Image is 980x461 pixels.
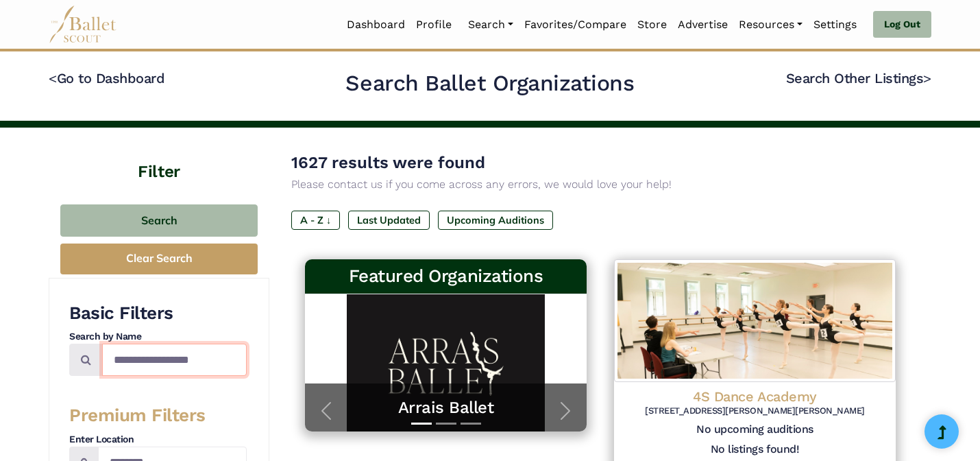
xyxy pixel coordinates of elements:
[345,69,634,98] h2: Search Ballet Organizations
[519,10,632,39] a: Favorites/Compare
[69,404,247,427] h3: Premium Filters
[291,176,909,193] p: Please contact us if you come across any errors, we would love your help!
[461,416,481,432] button: Slide 3
[411,416,432,432] button: Slide 1
[436,416,456,432] button: Slide 2
[632,10,672,39] a: Store
[873,11,931,38] a: Log Out
[808,10,862,39] a: Settings
[69,302,247,325] h3: Basic Filters
[348,211,430,230] label: Last Updated
[614,259,896,382] img: Logo
[49,69,57,86] code: <
[438,211,553,230] label: Upcoming Auditions
[319,308,573,329] h5: Arrais Ballet
[319,308,573,418] a: Arrais BalletTrain with World-Class Faculty at Arrais Ballet Summer Intensive! This summer, eleva...
[411,10,457,39] a: Profile
[625,388,885,405] h4: 4S Dance Academy
[69,330,247,344] h4: Search by Name
[291,211,340,230] label: A - Z ↓
[49,70,164,86] a: <Go to Dashboard
[60,204,258,237] button: Search
[463,10,519,39] a: Search
[733,10,808,39] a: Resources
[625,405,885,417] h6: [STREET_ADDRESS][PERSON_NAME][PERSON_NAME]
[711,442,799,457] h5: No listings found!
[291,153,485,172] span: 1627 results were found
[60,244,258,274] button: Clear Search
[625,423,885,437] h5: No upcoming auditions
[786,70,931,86] a: Search Other Listings>
[672,10,733,39] a: Advertise
[923,69,931,86] code: >
[316,265,576,288] h3: Featured Organizations
[49,128,269,184] h4: Filter
[319,397,573,418] a: Arrais Ballet
[102,344,247,376] input: Search by names...
[69,433,247,447] h4: Enter Location
[341,10,411,39] a: Dashboard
